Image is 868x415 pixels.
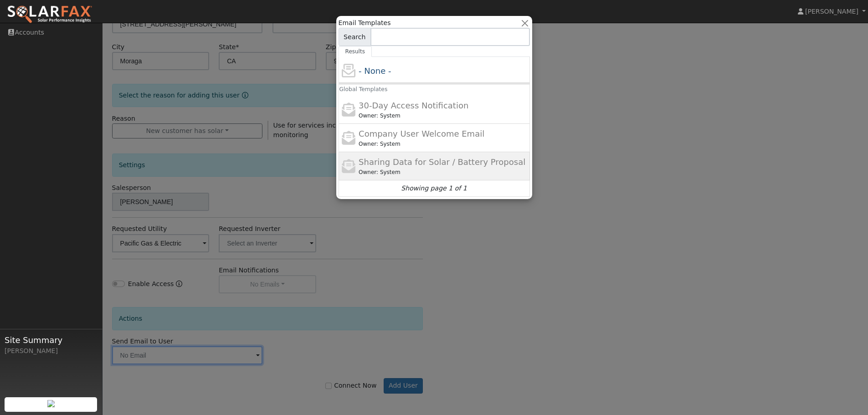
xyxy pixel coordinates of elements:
[5,346,98,356] div: [PERSON_NAME]
[359,66,391,76] span: - None -
[359,140,528,148] div: Leroy Coffman
[339,18,391,28] span: Email Templates
[401,184,467,193] i: Showing page 1 of 1
[359,112,528,120] div: Leroy Coffman
[805,8,858,15] span: [PERSON_NAME]
[359,168,528,176] div: Leroy Coffman
[339,28,371,46] span: Search
[359,101,468,110] span: 30-Day Access Notification
[359,129,484,138] span: Company User Welcome Email
[333,83,346,96] h6: Global Templates
[359,157,525,167] span: Sharing Data for Solar / Battery Proposal
[5,334,98,346] span: Site Summary
[339,46,372,57] a: Results
[7,5,92,24] img: SolarFax
[47,400,55,407] img: retrieve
